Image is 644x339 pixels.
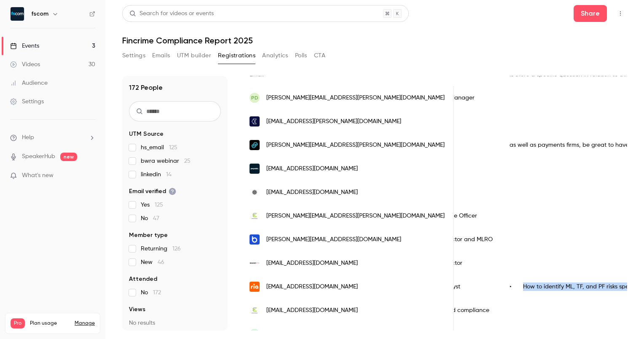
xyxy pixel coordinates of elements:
span: [PERSON_NAME][EMAIL_ADDRESS][PERSON_NAME][DOMAIN_NAME] [266,212,445,221]
button: Registrations [218,49,255,62]
span: No [141,214,159,223]
span: linkedin [141,170,172,179]
span: What's new [22,171,54,180]
span: Help [22,133,34,142]
div: Events [10,42,39,50]
span: Yes [141,201,163,209]
span: 125 [155,202,163,208]
h1: Fincrime Compliance Report 2025 [122,35,627,46]
div: Settings [10,97,44,106]
span: PD [251,94,258,102]
li: help-dropdown-opener [10,133,95,142]
p: No results [129,319,221,327]
span: [EMAIL_ADDRESS][DOMAIN_NAME] [266,259,358,268]
button: Share [574,5,607,22]
img: britannia.com [250,187,260,197]
button: Polls [295,49,307,62]
span: 172 [153,290,161,296]
div: Search for videos or events [129,9,214,18]
button: Emails [152,49,170,62]
div: Audience [10,79,48,87]
span: hs_email [141,143,177,152]
button: Settings [122,49,145,62]
span: Attended [129,275,157,283]
span: UTM Source [129,130,164,138]
img: checkout.com [250,116,260,126]
span: Returning [141,245,181,253]
button: Analytics [262,49,288,62]
span: New [141,258,164,266]
iframe: Noticeable Trigger [85,172,95,180]
h6: fscom [31,10,48,18]
span: [EMAIL_ADDRESS][DOMAIN_NAME] [266,188,358,197]
img: fscom [11,7,24,21]
span: DR [251,330,258,338]
span: Member type [129,231,168,239]
img: regentfe.com [250,258,260,268]
span: No [141,288,161,297]
button: UTM builder [177,49,211,62]
a: SpeakerHub [22,152,55,161]
span: 47 [153,215,159,221]
span: new [60,153,77,161]
span: [PERSON_NAME][EMAIL_ADDRESS][DOMAIN_NAME] [266,235,401,244]
span: Views [129,305,145,314]
span: [EMAIL_ADDRESS][DOMAIN_NAME] [266,282,358,291]
span: [PERSON_NAME][EMAIL_ADDRESS][PERSON_NAME][DOMAIN_NAME] [266,94,445,102]
img: payabl.com [250,164,260,174]
img: emerchantpay.com [250,305,260,315]
span: 125 [169,145,177,151]
img: emerchantpay.com [250,211,260,221]
div: Videos [10,60,40,69]
img: riamoneytransfer.com [250,282,260,292]
span: bwra webinar [141,157,191,165]
span: [PERSON_NAME][EMAIL_ADDRESS][PERSON_NAME][DOMAIN_NAME] [266,141,445,150]
span: [EMAIL_ADDRESS][PERSON_NAME][DOMAIN_NAME] [266,117,401,126]
span: 25 [184,158,191,164]
span: [EMAIL_ADDRESS][DOMAIN_NAME] [266,306,358,315]
span: Pro [11,318,25,328]
span: [PERSON_NAME][EMAIL_ADDRESS][DOMAIN_NAME] [266,330,401,339]
span: 46 [158,259,164,265]
span: Plan usage [30,320,70,327]
img: gemini.com [250,140,260,150]
a: Manage [75,320,95,327]
span: Email verified [129,187,176,196]
span: [EMAIL_ADDRESS][DOMAIN_NAME] [266,164,358,173]
span: 126 [172,246,181,252]
h1: 172 People [129,83,163,93]
button: CTA [314,49,325,62]
span: 14 [166,172,172,178]
img: bound.co [250,234,260,245]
